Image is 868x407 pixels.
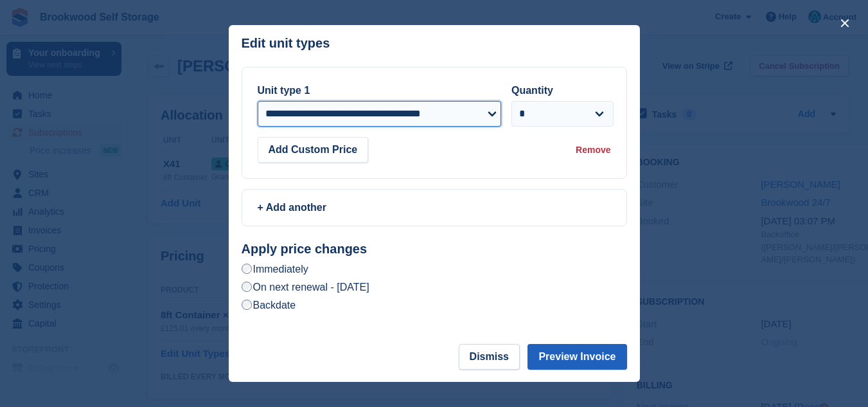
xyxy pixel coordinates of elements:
[242,242,368,256] strong: Apply price changes
[527,344,626,370] button: Preview Invoice
[242,298,296,312] label: Backdate
[242,282,252,292] input: On next renewal - [DATE]
[242,262,308,276] label: Immediately
[242,189,627,226] a: + Add another
[258,200,611,215] div: + Add another
[242,300,252,310] input: Backdate
[511,85,553,96] label: Quantity
[835,13,855,33] button: close
[242,264,252,274] input: Immediately
[459,344,520,370] button: Dismiss
[242,280,369,294] label: On next renewal - [DATE]
[258,85,310,96] label: Unit type 1
[242,36,330,51] p: Edit unit types
[576,143,610,157] div: Remove
[258,137,369,163] button: Add Custom Price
